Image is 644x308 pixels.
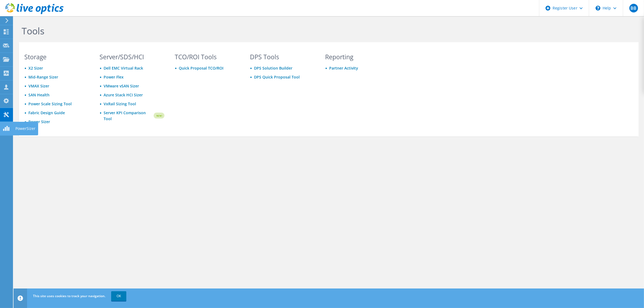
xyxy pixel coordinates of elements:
[254,65,292,71] a: DPS Solution Builder
[153,109,164,122] img: new-badge.svg
[104,65,143,71] a: Dell EMC Virtual Rack
[329,65,358,71] a: Partner Activity
[28,74,58,80] a: Mid-Range Sizer
[179,65,223,71] a: Quick Proposal TCO/ROI
[175,54,240,60] h3: TCO/ROI Tools
[28,101,72,106] a: Power Scale Sizing Tool
[22,25,387,37] h1: Tools
[104,74,124,80] a: Power Flex
[254,74,300,80] a: DPS Quick Proposal Tool
[596,6,600,11] svg: \n
[629,4,638,12] span: BB
[104,101,136,106] a: VxRail Sizing Tool
[28,92,49,97] a: SAN Health
[28,119,50,124] a: Power Sizer
[325,54,390,60] h3: Reporting
[28,65,43,71] a: X2 Sizer
[111,291,126,301] a: OK
[104,92,143,97] a: Azure Stack HCI Sizer
[100,54,164,60] h3: Server/SDS/HCI
[104,83,139,89] a: VMware vSAN Sizer
[104,110,153,122] a: Server KPI Comparison Tool
[28,83,49,89] a: VMAX Sizer
[13,122,38,135] div: PowerSizer
[28,110,65,115] a: Fabric Design Guide
[24,54,89,60] h3: Storage
[33,294,105,298] span: This site uses cookies to track your navigation.
[250,54,315,60] h3: DPS Tools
